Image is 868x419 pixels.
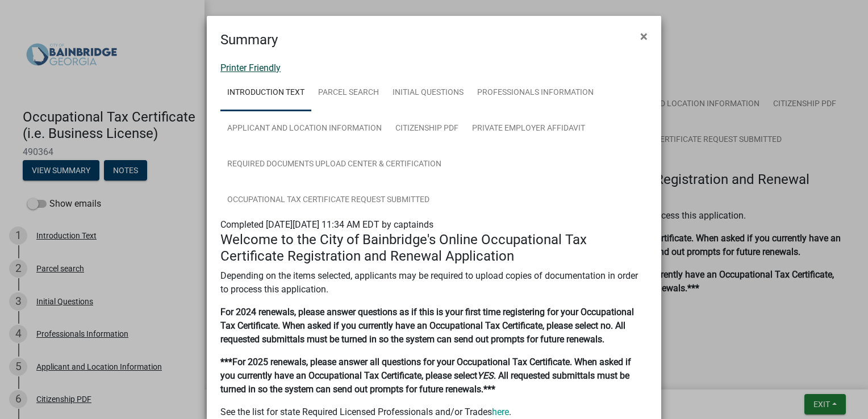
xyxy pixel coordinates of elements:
span: × [640,28,648,44]
button: Close [631,20,657,52]
a: Private Employer Affidavit [465,111,592,147]
a: Professionals Information [470,75,600,111]
strong: . All requested submittals must be turned in so the system can send out prompts for future renewa... [220,370,629,395]
p: See the list for state Required Licensed Professionals and/or Trades . [220,405,648,419]
a: Occupational Tax Certificate Request Submitted [220,182,436,219]
h4: Summary [220,30,278,50]
strong: For 2024 renewals, please answer questions as if this is your first time registering for your Occ... [220,307,634,345]
span: Completed [DATE][DATE] 11:34 AM EDT by captainds [220,219,433,230]
a: Printer Friendly [220,62,281,73]
p: Depending on the items selected, applicants may be required to upload copies of documentation in ... [220,269,648,296]
a: Introduction Text [220,75,311,111]
a: Applicant and Location Information [220,111,389,147]
a: Required Documents Upload Center & Certification [220,146,448,183]
h4: Welcome to the City of Bainbridge's Online Occupational Tax Certificate Registration and Renewal ... [220,232,648,265]
strong: YES [477,370,494,381]
a: here [492,407,509,417]
a: Initial Questions [386,75,470,111]
strong: ***For 2025 renewals, please answer all questions for your Occupational Tax Certificate. When ask... [220,357,631,381]
a: Parcel search [311,75,386,111]
a: Citizenship PDF [389,111,465,147]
